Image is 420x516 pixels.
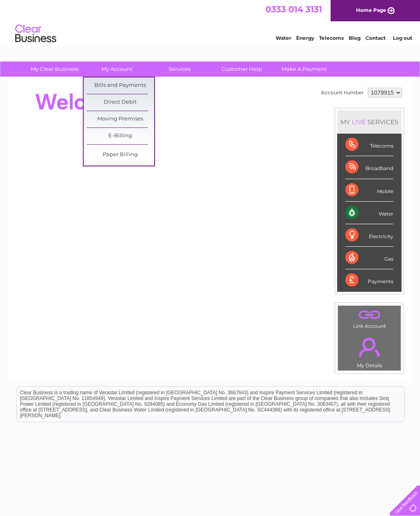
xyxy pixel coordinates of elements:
[319,86,366,100] td: Account number
[340,333,399,361] a: .
[350,118,367,126] div: LIVE
[345,202,393,224] div: Water
[345,134,393,156] div: Telecoms
[17,5,404,40] div: Clear Business is a trading name of Verastar Limited (registered in [GEOGRAPHIC_DATA] No. 3667643...
[265,4,322,14] a: 0333 014 3131
[296,35,314,41] a: Energy
[349,35,361,41] a: Blog
[345,269,393,291] div: Payments
[338,305,401,331] td: Link Account
[393,35,412,41] a: Log out
[345,247,393,269] div: Gas
[365,35,386,41] a: Contact
[340,308,399,322] a: .
[87,147,154,163] a: Paper Billing
[319,35,344,41] a: Telecoms
[345,224,393,247] div: Electricity
[87,94,154,111] a: Direct Debit
[87,128,154,144] a: E-Billing
[87,77,154,94] a: Bills and Payments
[345,179,393,202] div: Mobile
[270,61,338,77] a: Make A Payment
[345,156,393,179] div: Broadband
[87,111,154,127] a: Moving Premises
[337,110,402,134] div: MY SERVICES
[146,61,213,77] a: Services
[15,21,57,46] img: logo.png
[276,35,291,41] a: Water
[83,61,151,77] a: My Account
[21,61,89,77] a: My Clear Business
[208,61,276,77] a: Customer Help
[338,331,401,371] td: My Details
